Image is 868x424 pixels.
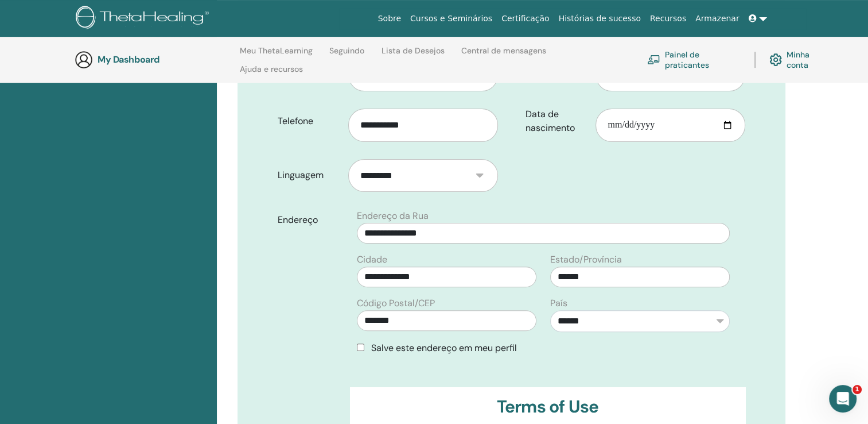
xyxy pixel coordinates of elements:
a: Histórias de sucesso [554,8,645,29]
a: Central de mensagens [461,46,546,64]
h3: Terms of Use [359,396,736,417]
a: Painel de praticantes [647,47,741,72]
a: Lista de Desejos [382,46,445,64]
label: Data de nascimento [517,103,596,139]
a: Seguindo [329,46,364,64]
img: logo.png [76,6,213,32]
label: Telefone [269,110,348,132]
label: País [550,296,567,310]
img: generic-user-icon.jpg [75,51,93,69]
label: Linguagem [269,164,348,186]
h3: My Dashboard [98,54,212,65]
label: Endereço [269,209,350,231]
a: Sobre [373,8,406,29]
img: cog.svg [769,51,782,69]
label: Código Postal/CEP [357,296,435,310]
iframe: Intercom live chat [829,385,857,413]
span: Salve este endereço em meu perfil [371,342,517,354]
a: Ajuda e recursos [240,64,303,83]
a: Minha conta [769,47,831,72]
span: 1 [853,385,862,394]
a: Cursos e Seminários [406,8,497,29]
label: Cidade [357,253,387,267]
img: chalkboard-teacher.svg [647,55,660,64]
label: Estado/Província [550,253,622,267]
a: Meu ThetaLearning [240,46,313,64]
a: Recursos [645,8,691,29]
a: Armazenar [691,8,744,29]
a: Certificação [497,8,554,29]
label: Endereço da Rua [357,209,429,223]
